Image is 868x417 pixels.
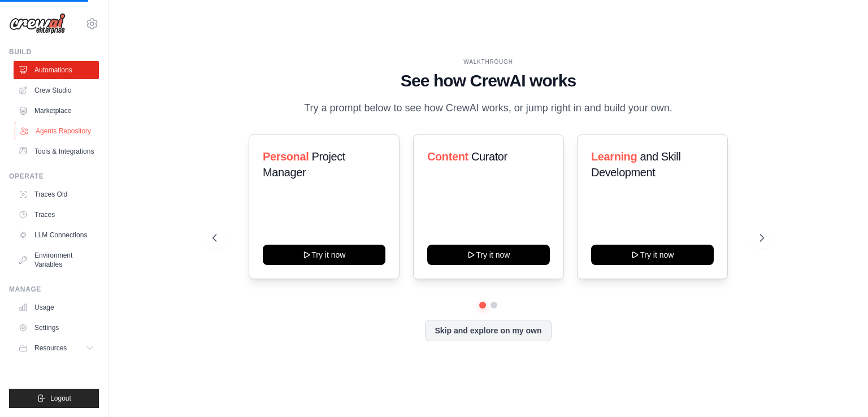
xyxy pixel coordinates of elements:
img: Logo [9,13,66,34]
a: Traces Old [14,185,99,203]
span: Personal [263,150,309,163]
button: Try it now [427,245,550,265]
iframe: Chat Widget [811,363,868,417]
p: Try a prompt below to see how CrewAI works, or jump right in and build your own. [298,100,678,116]
span: Project Manager [263,150,345,179]
a: Crew Studio [14,81,99,99]
button: Try it now [591,245,714,265]
a: Marketplace [14,102,99,120]
span: Content [427,150,468,163]
a: Environment Variables [14,246,99,273]
span: Resources [34,344,67,353]
button: Resources [14,339,99,357]
span: Logout [50,394,71,403]
div: Operate [9,172,99,181]
div: Manage [9,285,99,294]
div: WALKTHROUGH [212,58,764,66]
a: Agents Repository [15,122,100,140]
a: Tools & Integrations [14,142,99,160]
a: Automations [14,61,99,79]
button: Logout [9,389,99,408]
a: LLM Connections [14,226,99,244]
a: Settings [14,319,99,337]
a: Traces [14,206,99,224]
div: Build [9,47,99,57]
span: Curator [471,150,507,163]
span: Learning [591,150,637,163]
h1: See how CrewAI works [212,71,764,91]
button: Skip and explore on my own [425,320,551,341]
a: Usage [14,298,99,316]
button: Try it now [263,245,385,265]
